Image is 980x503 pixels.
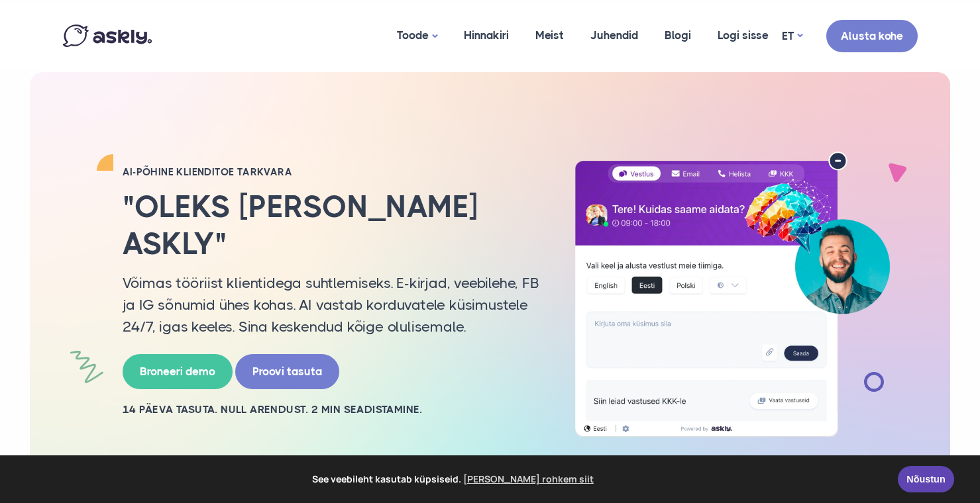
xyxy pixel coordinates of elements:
a: Meist [522,3,577,68]
a: Juhendid [577,3,651,68]
a: Proovi tasuta [235,354,339,389]
span: See veebileht kasutab küpsiseid. [19,469,889,489]
a: Blogi [651,3,704,68]
h2: 14 PÄEVA TASUTA. NULL ARENDUST. 2 MIN SEADISTAMINE. [123,402,540,417]
a: ET [782,26,802,46]
a: Toode [384,3,451,69]
h2: "Oleks [PERSON_NAME] Askly" [123,189,540,261]
img: Askly [63,24,152,47]
a: Broneeri demo [123,354,233,389]
img: AI multilingual chat [560,152,904,437]
a: Logi sisse [704,3,782,68]
h2: AI-PÕHINE KLIENDITOE TARKVARA [123,165,540,179]
a: learn more about cookies [461,469,596,489]
a: Hinnakiri [451,3,522,68]
a: Alusta kohe [826,20,918,52]
p: Võimas tööriist klientidega suhtlemiseks. E-kirjad, veebilehe, FB ja IG sõnumid ühes kohas. AI va... [123,272,540,338]
a: Nõustun [898,466,954,492]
